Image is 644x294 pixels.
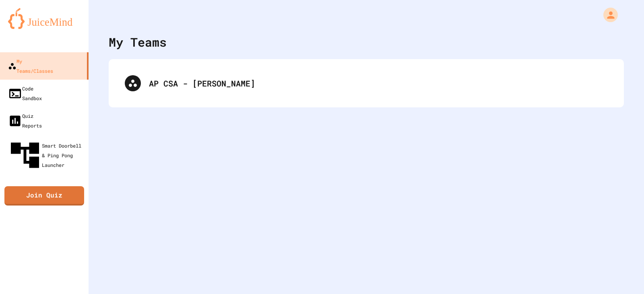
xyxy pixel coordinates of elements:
[8,8,80,29] img: logo-orange.svg
[117,67,616,99] div: AP CSA - [PERSON_NAME]
[109,33,167,51] div: My Teams
[8,111,42,130] div: Quiz Reports
[8,138,85,172] div: Smart Doorbell & Ping Pong Launcher
[8,84,42,103] div: Code Sandbox
[149,77,608,89] div: AP CSA - [PERSON_NAME]
[4,186,84,206] a: Join Quiz
[595,6,620,24] div: My Account
[8,56,53,76] div: My Teams/Classes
